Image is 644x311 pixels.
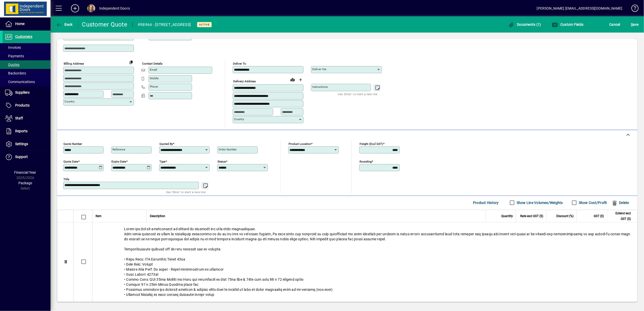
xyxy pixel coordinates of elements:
[612,199,629,207] span: Delete
[508,22,541,27] span: Documents (1)
[473,199,499,207] span: Product History
[289,75,297,84] a: View on map
[289,142,311,145] mat-label: Product location
[15,90,30,94] span: Suppliers
[234,117,244,121] mat-label: Country
[360,142,383,145] mat-label: Freight (excl GST)
[520,213,543,219] span: Rate excl GST ($)
[63,177,69,181] mat-label: Title
[608,20,622,29] button: Cancel
[83,4,99,13] button: Profile
[3,52,51,60] a: Payments
[5,45,21,49] span: Invoices
[537,4,623,12] div: [PERSON_NAME] [EMAIL_ADDRESS][DOMAIN_NAME]
[3,125,51,138] a: Reports
[159,142,173,145] mat-label: Quoted by
[15,129,28,133] span: Reports
[15,35,32,39] span: Customers
[51,20,78,29] app-page-header-button: Back
[5,71,26,75] span: Backorders
[55,20,74,29] button: Back
[150,213,165,219] span: Description
[312,67,326,71] mat-label: Deliver via
[233,62,246,65] mat-label: Deliver To
[578,200,607,205] label: Show Cost/Profit
[199,23,210,26] span: Active
[594,213,604,219] span: GST ($)
[5,54,24,58] span: Payments
[3,99,51,112] a: Products
[166,189,206,195] mat-hint: Use 'Enter' to start a new line
[338,91,378,97] mat-hint: Use 'Enter' to start a new line
[3,18,51,30] a: Home
[610,211,631,222] span: Extend excl GST ($)
[609,20,621,29] span: Cancel
[3,112,51,125] a: Staff
[219,148,237,151] mat-label: Order number
[3,77,51,86] a: Communications
[92,222,637,301] div: Lorem ips dol sit ametconsect ad elitsed do eiusmodt inc utla etdo magnaaliquae. Adm venia quisno...
[556,213,574,219] span: Discount (%)
[610,198,631,207] button: Delete
[3,69,51,77] a: Backorders
[3,43,51,52] a: Invoices
[15,116,23,120] span: Staff
[15,22,25,26] span: Home
[631,20,639,29] span: ave
[552,22,584,27] span: Custom Fields
[67,4,83,13] button: Add
[111,160,126,163] mat-label: Expiry date
[56,22,73,27] span: Back
[5,63,19,67] span: Quotes
[471,198,501,207] button: Product History
[150,68,157,71] mat-label: Email
[15,103,30,107] span: Products
[3,60,51,69] a: Quotes
[63,142,82,145] mat-label: Quote number
[63,160,78,163] mat-label: Quote date
[64,100,75,103] mat-label: Country
[218,160,226,163] mat-label: Status
[150,85,158,88] mat-label: Phone
[516,200,563,205] label: Show Line Volumes/Weights
[15,142,28,146] span: Settings
[127,58,135,66] button: Copy to Delivery address
[501,213,513,219] span: Quantity
[5,80,35,84] span: Communications
[3,138,51,150] a: Settings
[138,21,191,29] div: #98964 - [STREET_ADDRESS]
[630,20,640,29] button: Save
[631,22,633,27] span: S
[551,20,585,29] button: Custom Fields
[99,4,130,12] div: Independent Doors
[3,151,51,163] a: Support
[112,148,125,151] mat-label: Reference
[14,170,36,174] span: Financial Year
[159,160,165,163] mat-label: Type
[18,181,32,185] span: Package
[628,1,638,17] a: Knowledge Base
[297,76,305,84] button: Choose address
[15,155,28,159] span: Support
[150,76,159,80] mat-label: Mobile
[312,85,328,89] mat-label: Instructions
[96,213,102,219] span: Item
[360,160,372,163] mat-label: Rounding
[507,20,542,29] button: Documents (1)
[610,198,634,207] app-page-header-button: Delete selection
[3,86,51,99] a: Suppliers
[82,20,128,29] div: Customer Quote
